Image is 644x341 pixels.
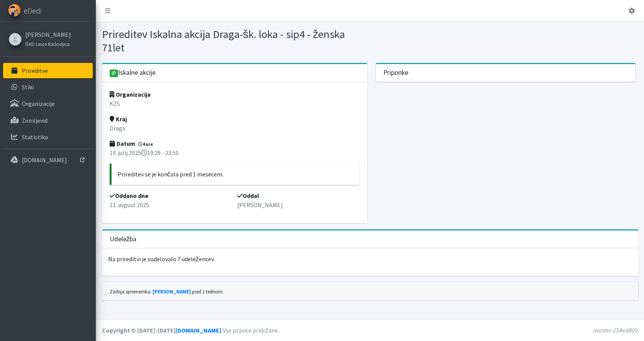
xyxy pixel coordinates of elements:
p: Prireditev se je končala pred 1 mesecem. [118,170,353,179]
a: Statistika [3,129,93,145]
strong: Oddal [237,192,259,199]
a: [DOMAIN_NAME] [3,152,93,168]
p: Statistika [22,133,48,141]
a: [PERSON_NAME] [25,30,71,39]
em: master-254ed809 [593,326,638,334]
p: Organizacije [22,100,55,107]
a: Zemljevid [3,113,93,128]
h3: Iskalne akcije [110,69,156,77]
p: 19. julij 2025 19:29 - 23:50 [110,148,360,157]
img: eDedi [8,4,21,16]
p: Stiki [22,83,34,91]
p: Zemljevid [22,117,48,124]
h3: Udeležba [110,235,137,243]
h1: Prireditev Iskalna akcija Draga-šk. loka - sip4 - ženska 71let [102,28,367,54]
small: Zadnja sprememba: pred 1 tednom. [110,288,223,295]
span: 4 ure [136,141,155,148]
p: 11. avgust 2025 [110,200,232,209]
p: Na prireditvi je sodelovalo 7 udeležencev. [102,248,638,270]
p: [DOMAIN_NAME] [22,156,67,164]
a: [PERSON_NAME] [153,288,191,295]
strong: Organizacija [110,91,151,98]
p: [PERSON_NAME] [237,200,360,209]
a: ŠKD Lesce Radovljica [25,39,71,48]
a: Stiki [3,79,93,95]
p: Prireditve [22,67,48,74]
a: Organizacije [3,96,93,111]
strong: Datum [110,140,135,147]
a: [DOMAIN_NAME] [176,326,221,334]
h3: Priponke [383,69,408,77]
strong: Kraj [110,115,127,123]
p: Draga [110,124,360,133]
strong: Copyright © [DATE]-[DATE] . [102,326,223,334]
strong: Oddano dne [110,192,148,199]
a: Prireditve [3,63,93,78]
footer: Vse pravice pridržane. [96,319,644,341]
small: ŠKD Lesce Radovljica [25,41,70,47]
p: KZS [110,99,360,108]
span: eDedi [24,5,41,16]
